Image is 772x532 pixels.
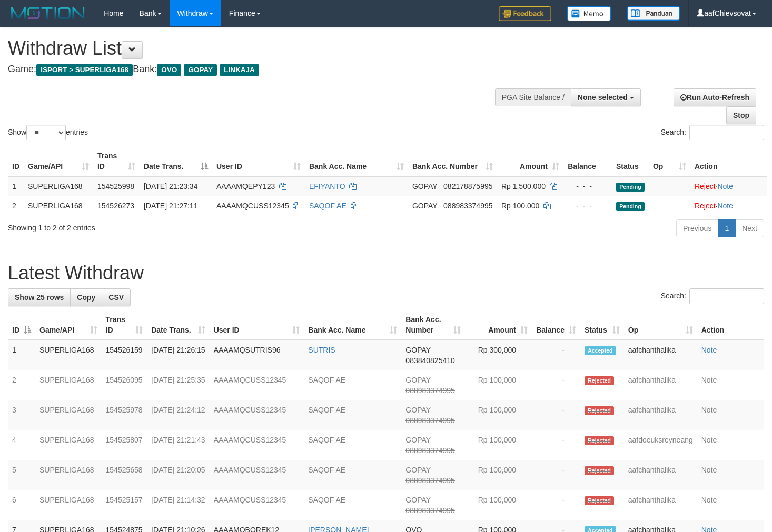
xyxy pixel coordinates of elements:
[585,436,614,445] span: Rejected
[8,340,35,370] td: 1
[717,202,733,210] a: Note
[501,202,539,210] span: Rp 100.000
[624,310,697,340] th: Op: activate to sort column ascending
[210,490,304,520] td: AAAAMQCUSS12345
[405,356,454,365] span: Copy 083840825410 to clipboard
[35,490,102,520] td: SUPERLIGA168
[497,146,563,176] th: Amount: activate to sort column ascending
[627,6,680,21] img: panduan.png
[157,64,181,76] span: OVO
[532,430,580,460] td: -
[585,406,614,415] span: Rejected
[405,406,430,414] span: GOPAY
[8,218,314,233] div: Showing 1 to 2 of 2 entries
[144,202,197,210] span: [DATE] 21:27:11
[405,346,430,354] span: GOPAY
[220,64,259,76] span: LINKAJA
[308,376,345,384] a: SAQOF AE
[465,490,532,520] td: Rp 100,000
[212,146,305,176] th: User ID: activate to sort column ascending
[8,400,35,430] td: 3
[624,460,697,490] td: aafchanthalika
[102,288,131,306] a: CSV
[701,406,717,414] a: Note
[405,446,454,455] span: Copy 088983374995 to clipboard
[735,219,764,237] a: Next
[8,5,88,21] img: MOTION_logo.png
[585,346,616,355] span: Accepted
[661,288,764,304] label: Search:
[102,430,147,460] td: 154525807
[102,340,147,370] td: 154526159
[465,460,532,490] td: Rp 100,000
[8,263,764,284] h1: Latest Withdraw
[8,38,504,59] h1: Withdraw List
[726,106,756,124] a: Stop
[70,288,102,306] a: Copy
[532,490,580,520] td: -
[405,506,454,515] span: Copy 088983374995 to clipboard
[102,460,147,490] td: 154525658
[24,176,93,196] td: SUPERLIGA168
[35,340,102,370] td: SUPERLIGA168
[571,88,641,106] button: None selected
[624,340,697,370] td: aafchanthalika
[405,386,454,395] span: Copy 088983374995 to clipboard
[26,125,66,140] select: Showentries
[8,370,35,400] td: 2
[661,125,764,140] label: Search:
[568,200,608,211] div: - - -
[405,466,430,474] span: GOPAY
[624,400,697,430] td: aafchanthalika
[147,310,209,340] th: Date Trans.: activate to sort column ascending
[412,182,437,190] span: GOPAY
[8,196,24,215] td: 2
[8,176,24,196] td: 1
[308,436,345,444] a: SAQOF AE
[690,176,767,196] td: ·
[585,496,614,505] span: Rejected
[24,146,93,176] th: Game/API: activate to sort column ascending
[465,370,532,400] td: Rp 100,000
[309,182,345,190] a: EFIYANTO
[412,202,437,210] span: GOPAY
[216,182,275,190] span: AAAAMQEPY123
[8,146,24,176] th: ID
[701,436,717,444] a: Note
[532,310,580,340] th: Balance: activate to sort column ascending
[689,288,764,304] input: Search:
[35,400,102,430] td: SUPERLIGA168
[616,202,645,211] span: Pending
[308,406,345,414] a: SAQOF AE
[465,340,532,370] td: Rp 300,000
[690,196,767,215] td: ·
[408,146,497,176] th: Bank Acc. Number: activate to sort column ascending
[697,310,764,340] th: Action
[689,125,764,140] input: Search:
[578,93,628,102] span: None selected
[8,125,88,140] label: Show entries
[93,146,140,176] th: Trans ID: activate to sort column ascending
[184,64,217,76] span: GOPAY
[144,182,197,190] span: [DATE] 21:23:34
[405,496,430,504] span: GOPAY
[465,430,532,460] td: Rp 100,000
[147,490,209,520] td: [DATE] 21:14:32
[35,310,102,340] th: Game/API: activate to sort column ascending
[97,202,134,210] span: 154526273
[216,202,289,210] span: AAAAMQCUSS12345
[97,182,134,190] span: 154525998
[405,416,454,425] span: Copy 088983374995 to clipboard
[147,430,209,460] td: [DATE] 21:21:43
[8,490,35,520] td: 6
[624,490,697,520] td: aafchanthalika
[443,202,492,210] span: Copy 088983374995 to clipboard
[568,181,608,192] div: - - -
[210,430,304,460] td: AAAAMQCUSS12345
[147,340,209,370] td: [DATE] 21:26:15
[309,202,347,210] a: SAQOF AE
[308,466,345,474] a: SAQOF AE
[695,202,716,210] a: Reject
[465,310,532,340] th: Amount: activate to sort column ascending
[8,288,71,306] a: Show 25 rows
